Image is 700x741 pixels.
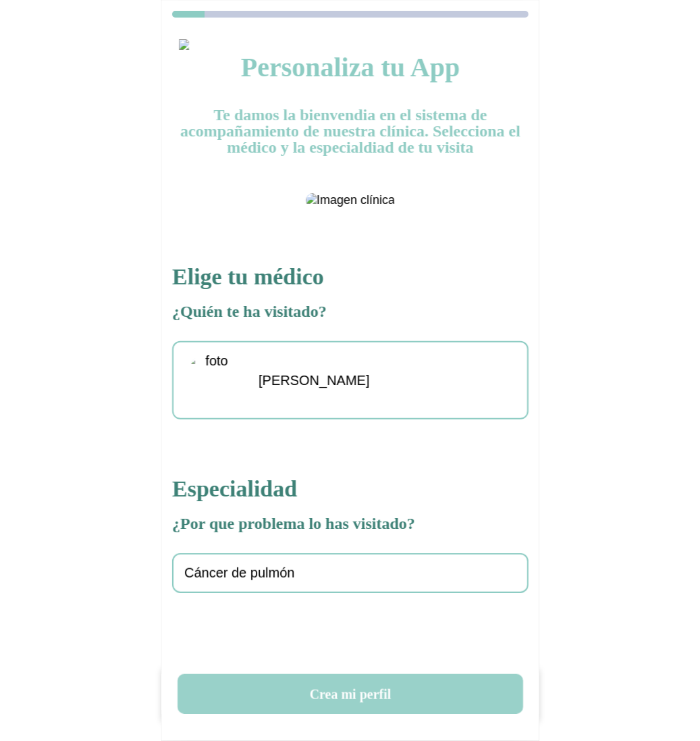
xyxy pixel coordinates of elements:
[172,474,529,505] h2: Especialidad
[172,107,529,155] h4: Te damos la bienvendia en el sistema de acompañamiento de nuestra clínica. Selecciona el médico y...
[172,303,529,320] h4: ¿Quién te ha visitado?
[184,565,294,581] span: Cáncer de pulmón
[172,515,529,532] h4: ¿Por que problema lo has visitado?
[172,261,529,292] h2: Elige tu médico
[305,193,394,207] img: Imagen clínica
[259,373,369,388] span: [PERSON_NAME]
[179,39,189,50] img: ChevronLeft.svg
[172,50,529,85] h1: Personaliza tu App
[178,674,523,714] button: Crea mi perfil
[184,353,238,407] img: foto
